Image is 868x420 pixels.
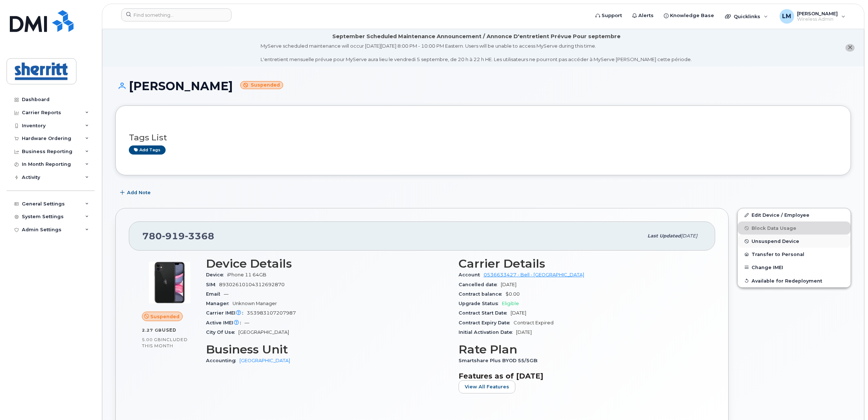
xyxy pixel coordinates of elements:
[162,231,185,241] span: 919
[459,380,515,393] button: View All Features
[148,261,191,304] img: iPhone_11.jpg
[206,358,239,363] span: Accounting
[459,282,501,287] span: Cancelled date
[206,272,227,277] span: Device
[511,310,526,316] span: [DATE]
[142,328,162,333] span: 2.27 GB
[484,272,584,277] a: 0536633427 - Bell - [GEOGRAPHIC_DATA]
[459,301,502,306] span: Upgrade Status
[115,186,157,199] button: Add Note
[162,327,177,333] span: used
[142,337,188,349] span: included this month
[332,33,621,40] div: September Scheduled Maintenance Announcement / Annonce D'entretient Prévue Pour septembre
[752,239,799,244] span: Unsuspend Device
[206,320,245,325] span: Active IMEI
[227,272,266,277] span: iPhone 11 64GB
[219,282,285,287] span: 89302610104312692870
[239,358,290,363] a: [GEOGRAPHIC_DATA]
[206,257,450,270] h3: Device Details
[247,310,296,316] span: 353983107207987
[459,272,484,277] span: Account
[459,358,541,363] span: Smartshare Plus BYOD 55/5GB
[459,310,511,316] span: Contract Start Date
[738,261,851,274] button: Change IMEI
[459,343,702,356] h3: Rate Plan
[142,231,214,241] span: 780
[738,248,851,261] button: Transfer to Personal
[206,343,450,356] h3: Business Unit
[514,320,554,325] span: Contract Expired
[752,278,822,283] span: Available for Redeployment
[206,301,233,306] span: Manager
[206,282,219,287] span: SIM
[206,291,224,297] span: Email
[738,208,851,221] a: Edit Device / Employee
[516,329,532,335] span: [DATE]
[185,231,214,241] span: 3368
[261,43,692,63] div: MyServe scheduled maintenance will occur [DATE][DATE] 8:00 PM - 10:00 PM Eastern. Users will be u...
[142,337,161,342] span: 5.00 GB
[240,81,283,89] small: Suspended
[129,133,837,142] h3: Tags List
[465,383,509,390] span: View All Features
[459,329,516,335] span: Initial Activation Date
[506,291,520,297] span: $0.00
[502,301,519,306] span: Eligible
[647,233,681,239] span: Last updated
[501,282,516,287] span: [DATE]
[738,221,851,235] button: Block Data Usage
[245,320,249,325] span: —
[459,291,506,297] span: Contract balance
[681,233,697,239] span: [DATE]
[459,320,514,325] span: Contract Expiry Date
[150,313,179,320] span: Suspended
[115,80,851,92] h1: [PERSON_NAME]
[845,44,855,52] button: close notification
[738,274,851,287] button: Available for Redeployment
[206,329,238,335] span: City Of Use
[233,301,277,306] span: Unknown Manager
[224,291,229,297] span: —
[459,372,702,380] h3: Features as of [DATE]
[238,329,289,335] span: [GEOGRAPHIC_DATA]
[129,145,166,155] a: Add tags
[206,310,247,316] span: Carrier IMEI
[459,257,702,270] h3: Carrier Details
[127,189,151,196] span: Add Note
[738,235,851,248] button: Unsuspend Device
